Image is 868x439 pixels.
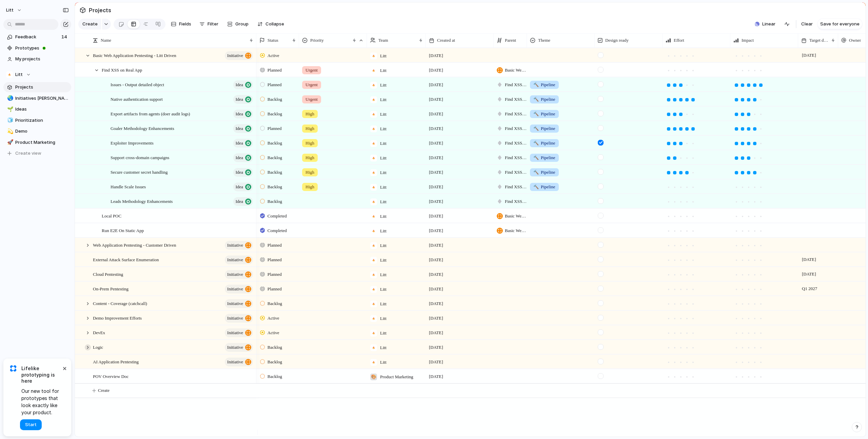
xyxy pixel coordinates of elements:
[380,82,387,89] span: Litt
[111,95,163,103] span: Native authentication support
[93,285,129,292] span: On-Prem Pentesting
[429,227,443,234] span: [DATE]
[233,110,253,118] button: Idea
[800,255,818,264] span: [DATE]
[233,139,253,148] button: Idea
[505,198,527,205] span: Find XSS on Real App
[380,257,387,264] span: Litt
[310,37,324,44] span: Priority
[93,372,129,380] span: POV Overview Doc
[505,184,527,190] span: Find XSS on Real App
[817,19,862,30] button: Save for everyone
[233,95,253,104] button: Idea
[3,126,71,136] a: 💫Demo
[236,95,243,104] span: Idea
[820,21,860,27] span: Save for everyone
[268,329,279,336] span: Active
[380,67,387,74] span: Litt
[225,299,253,308] button: initiative
[6,128,13,135] button: 💫
[179,21,191,27] span: Fields
[224,19,252,30] button: Group
[225,241,253,250] button: initiative
[93,299,147,307] span: Content - Coverage (catchcall)
[429,81,443,88] span: [DATE]
[225,358,253,366] button: initiative
[15,84,69,91] span: Projects
[268,52,279,59] span: Active
[268,37,278,44] span: Status
[15,117,69,124] span: Prioritization
[93,241,176,249] span: Web Application Pentesting - Customer Driven
[380,96,387,103] span: Litt
[235,21,249,27] span: Group
[305,67,318,74] span: Urgent
[60,364,68,372] button: Dismiss
[3,43,71,53] a: Prototypes
[101,37,111,44] span: Name
[268,344,282,351] span: Backlog
[268,96,282,103] span: Backlog
[268,242,282,249] span: Planned
[268,213,287,220] span: Completed
[533,82,539,87] span: 🔨
[233,183,253,191] button: Idea
[3,54,71,64] a: My projects
[762,21,775,27] span: Linear
[305,140,314,147] span: High
[102,226,144,234] span: Run E2E On Static App
[3,82,71,92] a: Projects
[429,300,443,307] span: [DATE]
[15,128,69,135] span: Demo
[268,286,282,292] span: Planned
[3,115,71,126] a: 🧊Prioritization
[429,96,443,103] span: [DATE]
[3,93,71,103] a: 🌏Initiatives [PERSON_NAME]
[111,197,173,205] span: Leads Methodology Enhancements
[268,373,282,380] span: Backlog
[15,95,69,102] span: Initiatives [PERSON_NAME]
[98,387,110,394] span: Create
[15,106,69,113] span: Ideas
[800,270,818,278] span: [DATE]
[800,51,818,59] span: [DATE]
[93,328,105,336] span: DevEx
[6,95,13,102] button: 🌏
[236,80,243,90] span: Idea
[429,271,443,278] span: [DATE]
[429,286,443,292] span: [DATE]
[236,153,243,163] span: Idea
[429,125,443,132] span: [DATE]
[208,21,218,27] span: Filter
[3,104,71,114] div: 🌱Ideas
[268,359,282,365] span: Backlog
[533,96,555,103] span: Pipeline
[505,140,527,147] span: Find XSS on Real App
[15,139,69,146] span: Product Marketing
[380,359,387,366] span: Litt
[533,126,539,131] span: 🔨
[15,56,69,62] span: My projects
[533,184,555,190] span: Pipeline
[227,51,243,60] span: initiative
[505,81,527,88] span: Find XSS on Real App
[236,197,243,206] span: Idea
[111,110,190,117] span: Export artifacts from agents (doer audit logs)
[533,111,555,117] span: Pipeline
[380,374,413,380] span: Product Marketing
[380,315,387,322] span: Litt
[380,198,387,205] span: Litt
[538,37,550,44] span: Theme
[505,227,527,234] span: Basic Web Application Pentesting - Litt Driven
[305,184,314,190] span: High
[429,184,443,190] span: [DATE]
[93,314,142,322] span: Demo Improvement Efforts
[268,81,282,88] span: Planned
[305,169,314,176] span: High
[268,184,282,190] span: Backlog
[233,153,253,162] button: Idea
[197,19,221,30] button: Filter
